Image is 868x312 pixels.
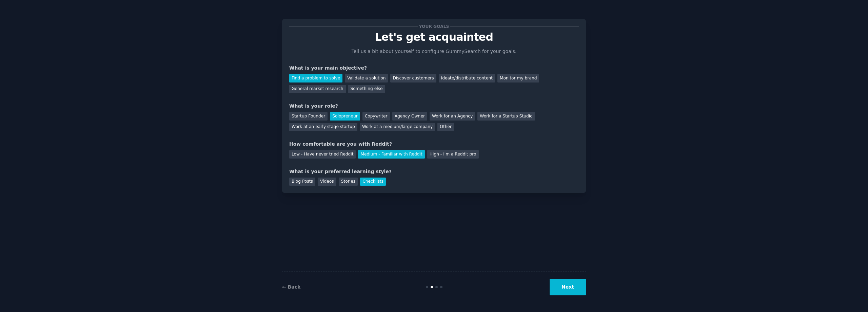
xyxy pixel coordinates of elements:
[390,74,436,82] div: Discover customers
[430,112,475,121] div: Work for an Agency
[550,279,586,295] button: Next
[437,123,454,131] div: Other
[289,112,328,121] div: Startup Founder
[289,74,342,82] div: Find a problem to solve
[439,74,495,82] div: Ideate/distribute content
[345,74,388,82] div: Validate a solution
[318,178,336,186] div: Videos
[289,150,356,159] div: Low - Have never tried Reddit
[289,65,579,72] div: What is your main objective?
[360,123,435,131] div: Work at a medium/large company
[289,103,579,110] div: What is your role?
[358,150,425,159] div: Medium - Familiar with Reddit
[360,178,386,186] div: Checklists
[289,141,579,148] div: How comfortable are you with Reddit?
[289,31,579,43] p: Let's get acquainted
[289,123,357,131] div: Work at an early stage startup
[289,85,346,93] div: General market research
[362,112,390,121] div: Copywriter
[289,178,315,186] div: Blog Posts
[339,178,358,186] div: Stories
[418,23,450,30] span: Your goals
[282,284,300,290] a: ← Back
[427,150,479,159] div: High - I'm a Reddit pro
[348,85,385,93] div: Something else
[349,48,519,55] p: Tell us a bit about yourself to configure GummySearch for your goals.
[330,112,360,121] div: Solopreneur
[497,74,539,82] div: Monitor my brand
[289,168,579,175] div: What is your preferred learning style?
[477,112,535,121] div: Work for a Startup Studio
[392,112,427,121] div: Agency Owner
